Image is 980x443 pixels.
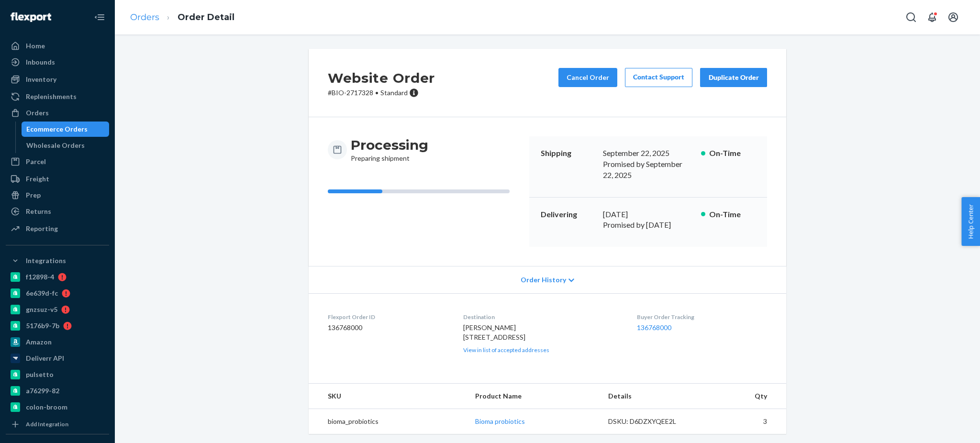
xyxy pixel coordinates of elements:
a: Reporting [6,221,109,236]
dt: Flexport Order ID [328,313,448,321]
td: 3 [706,409,786,434]
td: bioma_probiotics [309,409,468,434]
a: Orders [130,12,159,22]
dt: Buyer Order Tracking [637,313,767,321]
div: Replenishments [26,92,77,101]
span: • [375,89,379,97]
a: 5176b9-7b [6,318,109,333]
a: Add Integration [6,419,109,430]
button: Duplicate Order [700,68,767,87]
div: colon-broom [26,402,67,412]
div: Integrations [26,256,66,266]
div: Preparing shipment [351,136,428,163]
div: Add Integration [26,420,68,428]
span: [PERSON_NAME] [STREET_ADDRESS] [463,323,525,341]
div: DSKU: D6DZXYQEE2L [608,417,698,426]
div: 6e639d-fc [26,288,58,298]
a: Inbounds [6,55,109,70]
a: Wholesale Orders [22,138,110,153]
a: Parcel [6,154,109,169]
div: gnzsuz-v5 [26,305,57,314]
div: Duplicate Order [708,73,759,82]
div: Deliverr API [26,354,64,363]
button: Help Center [961,197,980,246]
p: Shipping [541,148,595,159]
p: On-Time [709,209,756,220]
div: Inventory [26,75,56,84]
div: Freight [26,174,49,184]
a: Amazon [6,334,109,350]
button: Open Search Box [902,8,921,27]
button: Integrations [6,253,109,268]
h2: Website Order [328,68,435,88]
a: Deliverr API [6,351,109,366]
a: Freight [6,171,109,187]
p: Promised by [DATE] [603,220,693,231]
div: pulsetto [26,370,54,379]
a: Returns [6,204,109,219]
p: Delivering [541,209,595,220]
div: September 22, 2025 [603,148,693,159]
ol: breadcrumbs [122,3,242,32]
a: Orders [6,105,109,121]
dt: Destination [463,313,622,321]
a: 6e639d-fc [6,286,109,301]
div: Inbounds [26,57,55,67]
div: [DATE] [603,209,693,220]
div: Prep [26,190,41,200]
a: Ecommerce Orders [22,122,110,137]
h3: Processing [351,136,428,154]
a: Bioma probiotics [475,417,525,425]
span: Standard [380,89,408,97]
div: Wholesale Orders [26,141,85,150]
div: Orders [26,108,49,118]
a: f12898-4 [6,269,109,285]
p: Promised by September 22, 2025 [603,159,693,181]
span: Order History [521,275,566,285]
th: Details [601,384,706,409]
a: 136768000 [637,323,671,332]
a: Home [6,38,109,54]
button: Open notifications [923,8,942,27]
a: View in list of accepted addresses [463,346,549,354]
a: Replenishments [6,89,109,104]
a: Contact Support [625,68,692,87]
dd: 136768000 [328,323,448,332]
th: Qty [706,384,786,409]
a: Inventory [6,72,109,87]
a: pulsetto [6,367,109,382]
div: a76299-82 [26,386,59,396]
p: # BIO-2717328 [328,88,435,98]
a: colon-broom [6,399,109,415]
div: Home [26,41,45,51]
div: Amazon [26,337,52,347]
a: gnzsuz-v5 [6,302,109,317]
div: Returns [26,207,51,216]
div: f12898-4 [26,272,54,282]
a: Prep [6,188,109,203]
a: a76299-82 [6,383,109,399]
div: Ecommerce Orders [26,124,88,134]
img: Flexport logo [11,12,51,22]
button: Close Navigation [90,8,109,27]
th: SKU [309,384,468,409]
div: Reporting [26,224,58,233]
p: On-Time [709,148,756,159]
button: Cancel Order [558,68,617,87]
button: Open account menu [944,8,963,27]
div: Parcel [26,157,46,166]
div: 5176b9-7b [26,321,59,331]
th: Product Name [468,384,601,409]
a: Order Detail [178,12,234,22]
